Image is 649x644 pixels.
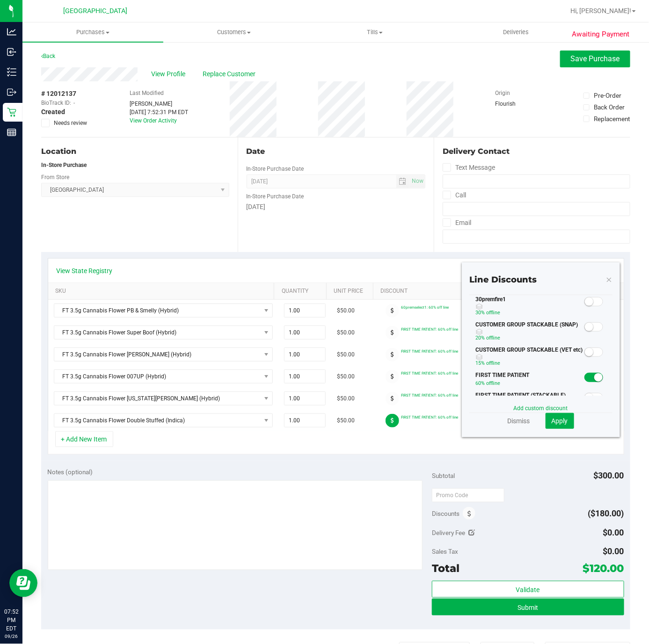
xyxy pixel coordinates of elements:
[55,431,113,447] button: + Add New Item
[54,392,261,405] span: FT 3.5g Cannabis Flower [US_STATE][PERSON_NAME] (Hybrid)
[247,202,426,212] div: [DATE]
[494,335,501,341] span: line
[41,99,71,107] span: BioTrack ID:
[247,165,304,173] label: In-Store Purchase Date
[41,89,76,99] span: # 12012137
[432,472,455,479] span: Subtotal
[41,173,69,181] label: From Store
[401,305,449,310] span: 60premselect1: 60% off line
[54,369,273,384] span: NO DATA FOUND
[571,54,620,63] span: Save Purchase
[476,304,583,310] span: Discount can be combined with other discounts
[54,414,261,427] span: FT 3.5g Cannabis Flower Double Stuffed (Indica)
[380,288,463,295] a: Discount
[443,174,630,188] input: Format: (999) 999-9999
[476,335,485,341] span: 20%
[337,372,355,381] span: $50.00
[432,488,504,502] input: Promo Code
[284,414,326,427] input: 1.00
[432,562,459,575] span: Total
[443,146,630,157] div: Delivery Contact
[494,360,501,366] span: line
[41,107,65,117] span: Created
[594,470,624,480] span: $300.00
[48,468,93,476] span: Notes (optional)
[282,288,323,295] a: Quantity
[337,350,355,359] span: $50.00
[514,405,568,412] a: Add custom discount
[476,379,583,388] p: off
[152,69,189,79] span: View Profile
[401,415,458,420] span: FIRST TIME PATIENT: 60% off line
[469,295,583,320] div: 30premfire1
[469,320,583,346] div: CUSTOMER GROUP STACKABLE (SNAP)
[7,67,16,77] inline-svg: Inventory
[494,380,501,386] span: line
[130,89,164,97] label: Last Modified
[401,393,458,398] span: FIRST TIME PATIENT: 60% off line
[7,87,16,97] inline-svg: Outbound
[518,604,538,611] span: Submit
[603,528,624,537] span: $0.00
[594,114,630,123] div: Replacement
[247,146,426,157] div: Date
[54,370,261,383] span: FT 3.5g Cannabis Flower 007UP (Hybrid)
[7,108,16,117] inline-svg: Retail
[476,334,583,342] p: off
[284,370,326,383] input: 1.00
[54,119,87,127] span: Needs review
[57,266,113,275] a: View State Registry
[163,22,304,42] a: Customers
[284,348,326,361] input: 1.00
[337,306,355,315] span: $50.00
[64,7,128,15] span: [GEOGRAPHIC_DATA]
[22,22,163,42] a: Purchases
[443,188,466,202] label: Call
[432,581,624,598] button: Validate
[594,91,621,100] div: Pre-Order
[305,22,445,42] a: Tills
[54,304,273,318] span: NO DATA FOUND
[588,508,624,518] span: ($180.00)
[476,360,485,366] span: 15%
[305,28,445,36] span: Tills
[41,146,229,157] div: Location
[284,304,326,317] input: 1.00
[432,505,459,522] span: Discounts
[9,569,37,597] iframe: Resource center
[41,162,87,168] strong: In-Store Purchase
[443,216,471,230] label: Email
[334,288,370,295] a: Unit Price
[432,599,624,615] button: Submit
[54,326,273,340] span: NO DATA FOUND
[22,28,163,36] span: Purchases
[583,562,624,575] span: $120.00
[284,392,326,405] input: 1.00
[73,99,75,107] span: -
[203,69,259,79] span: Replace Customer
[130,100,188,108] div: [PERSON_NAME]
[41,53,55,59] a: Back
[443,202,630,216] input: Format: (999) 999-9999
[432,548,458,555] span: Sales Tax
[7,27,16,36] inline-svg: Analytics
[55,288,270,295] a: SKU
[445,22,586,42] a: Deliveries
[546,413,574,429] button: Apply
[476,310,485,316] span: 30%
[516,586,540,593] span: Validate
[443,161,495,174] label: Text Message
[495,100,542,108] div: Flourish
[401,371,458,376] span: FIRST TIME PATIENT: 60% off line
[337,328,355,337] span: $50.00
[572,29,629,40] span: Awaiting Payment
[603,546,624,556] span: $0.00
[494,310,501,316] span: line
[130,117,177,124] a: View Order Activity
[337,416,355,425] span: $50.00
[432,529,465,536] span: Delivery Fee
[468,529,475,536] i: Edit Delivery Fee
[4,633,18,640] p: 09/26
[54,326,261,339] span: FT 3.5g Cannabis Flower Super Boof (Hybrid)
[476,309,583,317] p: off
